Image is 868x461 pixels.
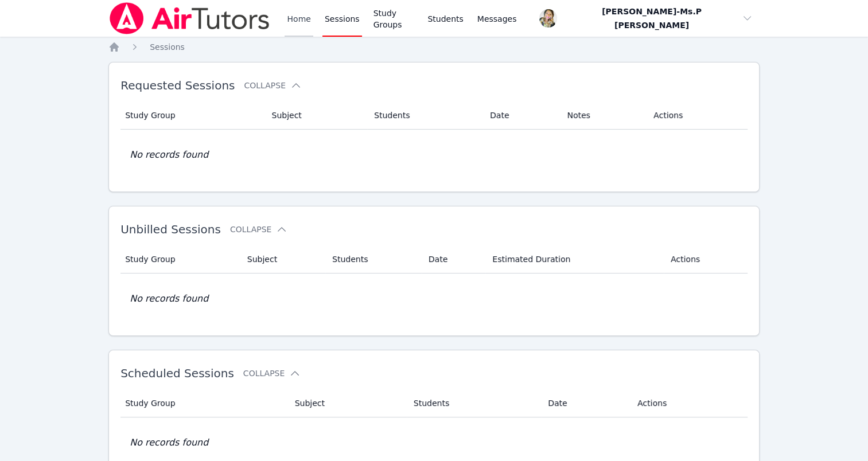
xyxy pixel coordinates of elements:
[647,101,748,130] th: Actions
[630,389,748,417] th: Actions
[367,101,483,130] th: Students
[483,101,560,130] th: Date
[108,41,760,53] nav: Breadcrumb
[664,245,748,274] th: Actions
[120,222,221,236] span: Unbilled Sessions
[422,245,486,274] th: Date
[108,2,271,34] img: Air Tutors
[120,245,240,274] th: Study Group
[240,245,325,274] th: Subject
[120,274,748,324] td: No records found
[120,101,264,130] th: Study Group
[120,366,234,380] span: Scheduled Sessions
[541,389,630,417] th: Date
[477,13,517,25] span: Messages
[230,224,287,235] button: Collapse
[150,41,185,53] a: Sessions
[485,245,664,274] th: Estimated Duration
[560,101,647,130] th: Notes
[244,80,301,91] button: Collapse
[288,389,407,417] th: Subject
[265,101,368,130] th: Subject
[243,368,301,379] button: Collapse
[325,245,422,274] th: Students
[120,79,235,92] span: Requested Sessions
[150,42,185,52] span: Sessions
[120,389,288,417] th: Study Group
[407,389,541,417] th: Students
[120,130,748,180] td: No records found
